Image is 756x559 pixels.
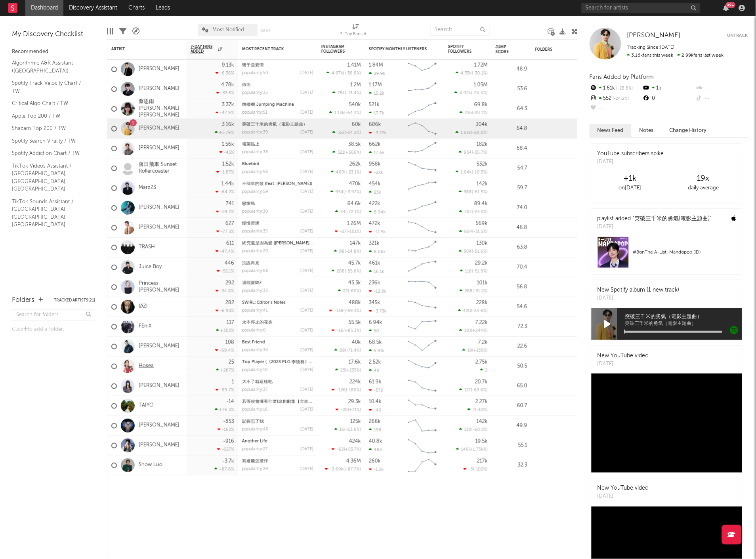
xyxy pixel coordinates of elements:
[222,102,234,107] div: 3.37k
[465,269,472,274] span: 116
[473,170,487,175] span: -10.3 %
[242,63,264,67] a: 幾乎是愛情
[369,181,381,187] div: 454k
[119,20,126,43] div: Filters
[300,91,313,95] div: [DATE]
[220,150,234,155] div: -45 %
[346,131,360,135] span: -24.2 %
[300,210,313,214] div: [DATE]
[339,250,345,254] span: 98
[222,63,234,68] div: 9.13k
[242,103,313,107] div: 跳樓機 Jumping Machine
[217,269,234,274] div: -52.1 %
[226,201,234,206] div: 741
[464,210,472,214] span: 707
[349,102,361,107] div: 540k
[369,130,387,135] div: -3.72k
[461,131,471,135] span: 1.61k
[242,63,313,67] div: 幾乎是愛情
[369,229,386,235] div: -11.5k
[346,269,360,274] span: -55.6 %
[242,281,262,285] a: 還能愛嗎?
[139,224,179,231] a: [PERSON_NAME]
[369,261,380,266] div: 461k
[132,20,139,43] div: A&R Pipeline
[464,190,472,195] span: 388
[464,230,472,234] span: 654
[459,150,488,155] div: ( )
[12,59,87,75] a: Algorithmic A&R Assistant ([GEOGRAPHIC_DATA])
[350,241,361,246] div: 147k
[242,241,313,246] div: 終究還是因為愛 (李浩瑋, PIZZALI, G5SH REMIX) [Live]
[242,269,269,273] div: popularity: 60
[456,71,488,76] div: ( )
[139,264,162,271] a: Juice Boy
[346,170,360,175] span: +23.1 %
[474,63,488,68] div: 1.72M
[473,151,487,155] span: -35.7 %
[496,164,527,173] div: 54.7
[336,170,344,175] span: 469
[222,142,234,147] div: 1.56k
[460,269,488,274] div: ( )
[369,122,381,127] div: 686k
[12,325,95,334] div: Click to add a folder.
[338,151,344,155] span: 521
[242,150,268,155] div: popularity: 38
[242,122,307,127] a: 突破三千米的勇氣（電影主題曲）
[300,229,313,234] div: [DATE]
[598,215,712,223] div: playlist added
[326,71,361,76] div: ( )
[345,190,360,195] span: +3.92 %
[598,158,664,166] div: [DATE]
[473,269,487,274] span: -51.9 %
[12,99,87,108] a: Critical Algo Chart / TW
[369,249,386,254] div: 8.06k
[456,130,488,135] div: ( )
[300,190,313,194] div: [DATE]
[405,99,440,119] svg: Chart title
[348,142,361,147] div: 38.5k
[448,44,476,54] div: Spotify Followers
[405,178,440,198] svg: Chart title
[12,112,87,120] a: Apple Top 200 / TW
[369,63,383,68] div: 1.84M
[369,82,382,88] div: 1.17M
[344,71,360,76] span: +36.6 %
[496,243,527,252] div: 63.8
[369,190,381,195] div: 23k
[346,91,360,95] span: -13.4 %
[242,170,268,174] div: popularity: 56
[473,190,487,195] span: -61.5 %
[340,210,346,214] span: 34
[139,442,179,449] a: [PERSON_NAME]
[242,142,260,147] a: 複製貼上
[332,71,343,76] span: 4.67k
[473,210,487,214] span: -23.5 %
[242,281,313,285] div: 還能愛嗎?
[300,249,313,254] div: [DATE]
[12,30,95,39] div: My Discovery Checklist
[496,124,527,134] div: 64.8
[334,111,344,115] span: 1.13k
[726,2,736,8] div: 99 +
[590,83,642,93] div: 1.61k
[461,170,472,175] span: 1.04k
[242,321,273,325] a: 永不停止的花香
[321,44,349,54] div: Instagram Followers
[594,183,667,193] div: on [DATE]
[369,241,380,246] div: 321k
[12,137,87,145] a: Spotify Search Virality / TW
[590,124,632,137] button: News Feed
[496,263,527,272] div: 70.4
[496,45,515,54] div: Jump Score
[472,131,487,135] span: -28.8 %
[405,277,440,297] svg: Chart title
[107,20,113,43] div: Edit Columns
[242,360,353,364] a: Top Player (《2023 PLG 季後賽》主題曲) [feat. PIZZALI]
[225,261,234,266] div: 446
[369,269,384,274] div: 16.1k
[340,20,372,43] div: 7-Day Fans Added (7-Day Fans Added)
[300,130,313,135] div: [DATE]
[216,170,234,175] div: -1.87 %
